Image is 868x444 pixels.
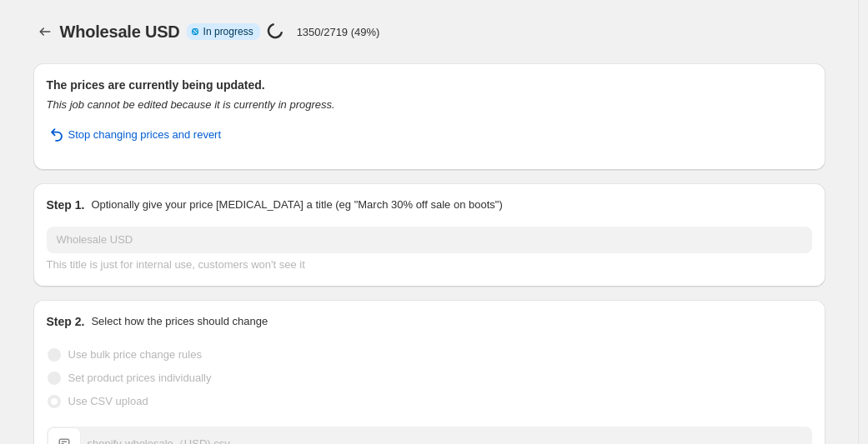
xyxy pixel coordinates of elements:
h2: The prices are currently being updated. [47,77,812,93]
span: In progress [203,25,253,38]
p: Select how the prices should change [91,313,268,330]
h2: Step 2. [47,313,85,330]
span: Wholesale USD [60,22,180,41]
h2: Step 1. [47,197,85,213]
input: 30% off holiday sale [47,227,812,253]
span: Set product prices individually [68,372,212,384]
p: 1350/2719 (49%) [297,26,380,38]
i: This job cannot be edited because it is currently in progress. [47,98,335,111]
span: Use bulk price change rules [68,348,202,361]
button: Price change jobs [33,20,57,43]
span: Stop changing prices and revert [68,127,222,143]
button: Stop changing prices and revert [37,122,232,148]
span: This title is just for internal use, customers won't see it [47,258,305,271]
p: Optionally give your price [MEDICAL_DATA] a title (eg "March 30% off sale on boots") [91,197,502,213]
span: Use CSV upload [68,395,148,407]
